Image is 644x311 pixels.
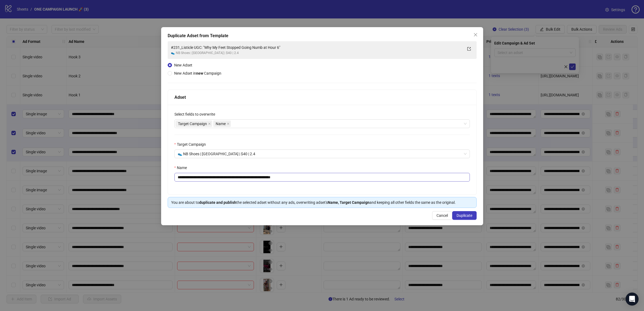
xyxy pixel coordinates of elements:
[174,94,470,101] div: Adset
[208,122,211,125] span: close
[471,30,480,39] button: Close
[199,200,236,205] strong: duplicate and publish
[168,33,477,39] div: Duplicate Adset from Template
[626,293,639,306] div: Open Intercom Messenger
[328,200,369,205] strong: Name, Target Campaign
[178,121,207,127] span: Target Campaign
[171,50,463,56] div: 👟 NB Shoes | [GEOGRAPHIC_DATA] | $40 | 2.4
[174,173,470,182] input: Name
[196,71,203,75] strong: new
[216,121,226,127] span: Name
[171,45,463,50] div: #231_Listicle UGC: "Why My Feet Stopped Going Numb at Hour 6"
[174,165,190,171] label: Name
[436,213,448,218] span: Cancel
[174,141,209,147] label: Target Campaign
[176,120,212,127] span: Target Campaign
[174,111,219,117] label: Select fields to overwrite
[178,150,467,158] span: 👟 NB Shoes | US | $40 | 2.4
[174,63,192,67] span: New Adset
[457,213,472,218] span: Duplicate
[473,33,478,37] span: close
[227,122,229,125] span: close
[467,47,471,51] span: export
[213,120,231,127] span: Name
[432,211,452,220] button: Cancel
[174,71,221,75] span: New Adset in Campaign
[171,199,473,205] div: You are about to the selected adset without any ads, overwriting adset's and keeping all other fi...
[452,211,477,220] button: Duplicate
